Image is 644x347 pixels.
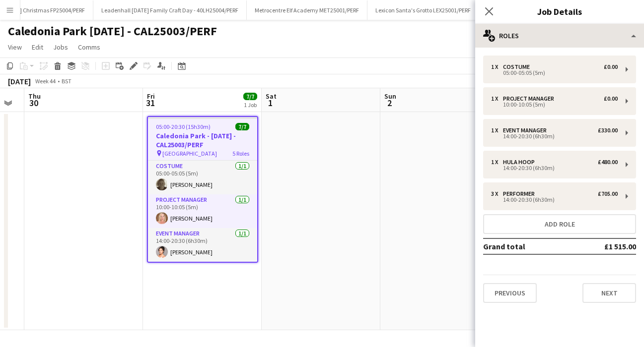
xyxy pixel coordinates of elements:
td: Grand total [483,238,573,254]
div: £0.00 [604,63,618,70]
span: Thu [28,92,41,101]
h1: Caledonia Park [DATE] - CAL25003/PERF [8,24,217,39]
span: 7/7 [235,123,249,130]
div: 1 x [491,95,503,102]
div: 10:00-10:05 (5m) [491,102,618,107]
span: 05:00-20:30 (15h30m) [156,123,211,130]
div: 1 x [491,159,503,166]
td: £1 515.00 [573,238,636,254]
app-card-role: Event Manager1/114:00-20:30 (6h30m)[PERSON_NAME] [148,228,257,262]
button: Previous [483,283,537,303]
span: Week 44 [33,77,58,85]
div: 3 x [491,190,503,197]
div: 1 x [491,63,503,70]
app-card-role: Project Manager1/110:00-10:05 (5m)[PERSON_NAME] [148,194,257,228]
span: Jobs [53,43,68,52]
a: Edit [28,41,47,54]
button: Lexicon Santa's Grotto LEX25001/PERF [367,0,479,20]
span: Edit [32,43,43,52]
span: Fri [147,92,155,101]
div: 14:00-20:30 (6h30m) [491,166,618,171]
div: BST [62,77,72,85]
div: £705.00 [598,190,618,197]
div: Costume [503,63,534,70]
a: Comms [74,41,104,54]
div: 14:00-20:30 (6h30m) [491,134,618,139]
span: View [8,43,22,52]
div: Performer [503,190,539,197]
span: 5 Roles [232,150,249,157]
div: £330.00 [598,127,618,134]
span: 31 [145,97,155,109]
button: Metrocentre Elf Academy MET25001/PERF [247,0,367,20]
div: Roles [475,24,644,48]
app-job-card: 05:00-20:30 (15h30m)7/7Caledonia Park - [DATE] - CAL25003/PERF [GEOGRAPHIC_DATA]5 RolesCostume1/1... [147,116,258,263]
div: Project Manager [503,95,558,102]
h3: Job Details [475,5,644,18]
span: 7/7 [243,93,257,100]
div: 05:00-05:05 (5m) [491,70,618,75]
div: 1 x [491,127,503,134]
span: Sat [266,92,277,101]
span: 2 [383,97,396,109]
span: 1 [264,97,277,109]
app-card-role: Costume1/105:00-05:05 (5m)[PERSON_NAME] [148,161,257,194]
a: Jobs [49,41,72,54]
div: [DATE] [8,76,31,86]
h3: Caledonia Park - [DATE] - CAL25003/PERF [148,131,257,149]
button: Add role [483,214,636,234]
div: £480.00 [598,159,618,166]
span: 30 [27,97,41,109]
span: Sun [384,92,396,101]
div: Event Manager [503,127,551,134]
button: Leadenhall [DATE] Family Craft Day - 40LH25004/PERF [93,0,247,20]
span: [GEOGRAPHIC_DATA] [162,150,217,157]
div: 1 Job [244,101,257,109]
div: Hula Hoop [503,159,539,166]
a: View [4,41,26,54]
div: £0.00 [604,95,618,102]
div: 14:00-20:30 (6h30m) [491,197,618,202]
span: Comms [78,43,100,52]
button: Next [582,283,636,303]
